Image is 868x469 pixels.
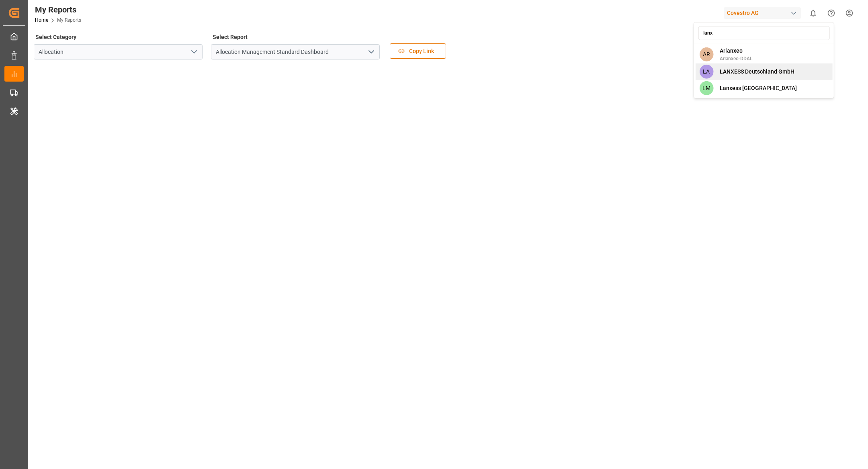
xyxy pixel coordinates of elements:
span: LM [699,81,713,95]
span: Lanxess [GEOGRAPHIC_DATA] [720,84,797,92]
span: AR [699,47,713,61]
span: LA [699,65,713,79]
span: Arlanxeo [720,47,752,55]
span: LANXESS Deutschland GmbH [720,68,794,76]
span: Arlanxeo-DDAL [720,55,752,62]
input: Search an account... [698,26,829,40]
